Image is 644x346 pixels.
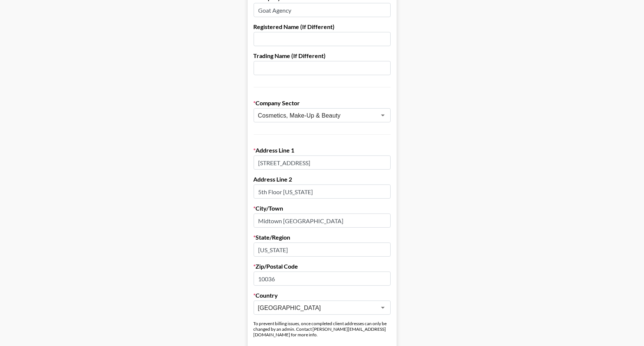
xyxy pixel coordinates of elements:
label: Company Sector [254,99,391,107]
label: Address Line 1 [254,147,391,154]
label: Registered Name (If Different) [254,23,391,31]
label: Address Line 2 [254,176,391,183]
label: City/Town [254,205,391,212]
label: Country [254,292,391,299]
label: Zip/Postal Code [254,263,391,270]
label: Trading Name (If Different) [254,52,391,60]
label: State/Region [254,234,391,241]
div: To prevent billing issues, once completed client addresses can only be changed by an admin. Conta... [254,321,391,337]
button: Open [378,110,388,121]
button: Open [378,302,388,313]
